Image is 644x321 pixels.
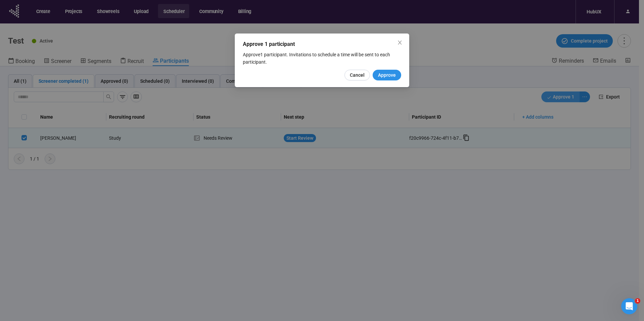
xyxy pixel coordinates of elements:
[373,70,401,80] button: Approve
[396,39,404,47] button: Close
[397,40,402,45] span: close
[621,298,637,314] iframe: Intercom live chat
[350,71,365,79] span: Cancel
[635,298,640,304] span: 1
[243,40,401,48] div: Approve 1 participant
[243,51,401,66] div: Approve 1 participant . Invitations to schedule a time will be sent to each participant.
[344,70,370,80] button: Cancel
[378,71,396,79] span: Approve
